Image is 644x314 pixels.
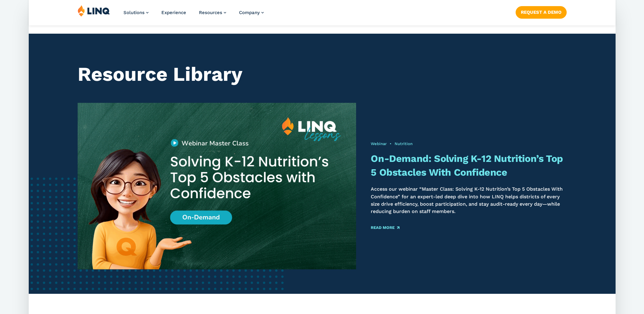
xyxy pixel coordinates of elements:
[371,141,387,146] a: Webinar
[371,153,563,178] a: On-Demand: Solving K-12 Nutrition’s Top 5 Obstacles With Confidence
[161,10,186,15] a: Experience
[123,10,149,15] a: Solutions
[515,5,566,18] nav: Button Navigation
[371,185,566,215] p: Access our webinar “Master Class: Solving K-12 Nutrition’s Top 5 Obstacles With Confidence” for a...
[395,141,413,146] a: Nutrition
[123,5,264,25] nav: Primary Navigation
[78,63,567,86] h1: Resource Library
[199,10,226,15] a: Resources
[199,10,222,15] span: Resources
[123,10,145,15] span: Solutions
[371,226,399,230] a: Read More
[371,141,566,147] div: •
[239,10,264,15] a: Company
[239,10,260,15] span: Company
[78,5,110,17] img: LINQ | K‑12 Software
[515,6,566,18] a: Request a Demo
